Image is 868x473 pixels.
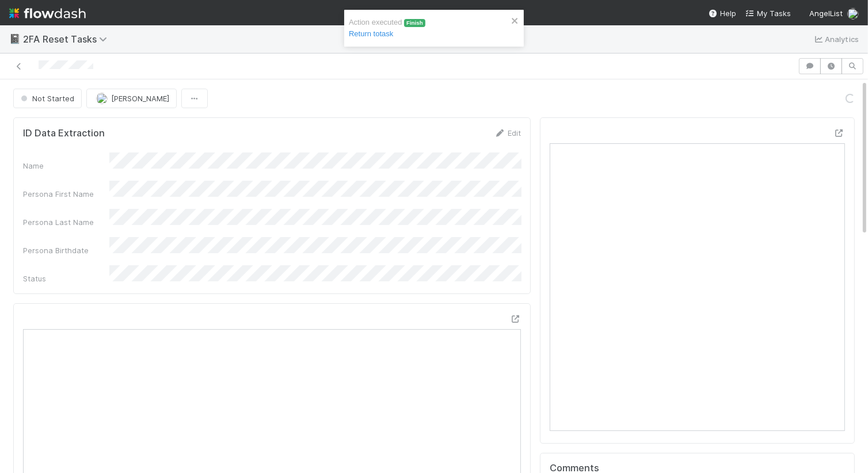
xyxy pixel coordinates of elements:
[23,33,113,45] span: 2FA Reset Tasks
[511,14,519,26] button: close
[349,29,393,38] a: Return totask
[23,128,105,139] h5: ID Data Extraction
[809,9,843,18] span: AngelList
[18,94,74,103] span: Not Started
[349,18,425,38] span: Action executed
[111,94,169,103] span: [PERSON_NAME]
[9,34,21,44] span: 📓
[23,188,109,200] div: Persona First Name
[404,19,425,28] span: Finish
[9,3,86,23] img: logo-inverted-e16ddd16eac7371096b0.svg
[847,8,859,20] img: avatar_5d51780c-77ad-4a9d-a6ed-b88b2c284079.png
[86,89,177,108] button: [PERSON_NAME]
[709,7,736,19] div: Help
[23,160,109,171] div: Name
[23,273,109,284] div: Status
[745,9,791,18] span: My Tasks
[13,89,82,108] button: Not Started
[813,32,859,46] a: Analytics
[96,93,108,104] img: avatar_5d51780c-77ad-4a9d-a6ed-b88b2c284079.png
[23,216,109,228] div: Persona Last Name
[745,7,791,19] a: My Tasks
[494,128,521,138] a: Edit
[23,245,109,256] div: Persona Birthdate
